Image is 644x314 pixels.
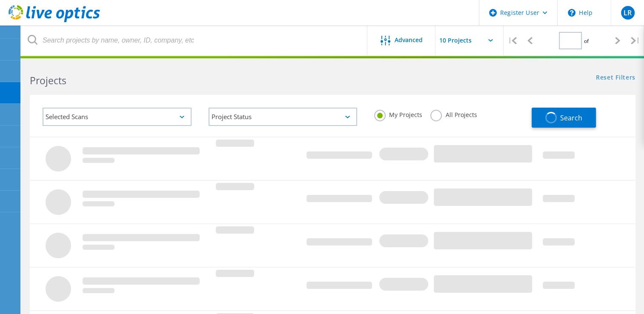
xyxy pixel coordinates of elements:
[596,74,635,82] a: Reset Filters
[430,110,477,118] label: All Projects
[627,26,644,56] div: |
[624,9,632,16] span: LR
[568,9,575,17] svg: \n
[9,18,100,24] a: Live Optics Dashboard
[43,108,192,126] div: Selected Scans
[30,74,66,87] b: Projects
[584,37,589,45] span: of
[21,26,368,55] input: Search projects by name, owner, ID, company, etc
[374,110,422,118] label: My Projects
[395,37,423,43] span: Advanced
[504,26,521,56] div: |
[560,113,582,123] span: Search
[209,108,358,126] div: Project Status
[532,108,596,128] button: Search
